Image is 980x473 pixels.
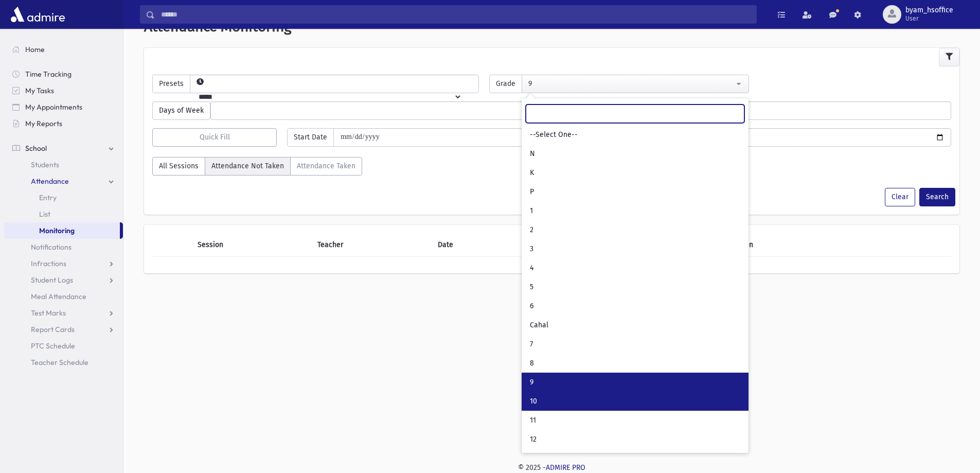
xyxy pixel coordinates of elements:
span: Entry [39,193,57,202]
label: Attendance Taken [290,157,362,176]
span: Home [25,45,45,54]
th: Session [191,233,312,257]
a: List [4,206,123,222]
span: 6 [530,301,533,311]
th: Day of Week [519,233,688,257]
span: Report Cards [31,325,75,334]
span: 3 [530,244,533,254]
span: 9 [530,377,533,388]
span: Grade [489,75,522,93]
span: byam_hsoffice [905,6,953,14]
a: Attendance [4,173,123,189]
span: Test Marks [31,308,66,318]
span: My Tasks [25,86,54,95]
span: School [25,144,47,153]
button: Clear [885,188,915,206]
a: My Appointments [4,99,123,115]
span: List [39,209,50,219]
a: School [4,140,123,156]
span: Students [31,160,59,169]
span: My Reports [25,119,62,128]
input: Search [526,104,744,123]
div: 9 [528,78,734,89]
span: PTC Schedule [31,341,75,351]
a: My Reports [4,115,123,132]
span: Meal Attendance [31,292,86,301]
span: Time Tracking [25,69,72,79]
div: © 2025 - [140,462,964,473]
span: My Appointments [25,102,82,112]
a: Report Cards [4,321,123,338]
span: Infractions [31,259,66,268]
input: Search [155,5,756,24]
span: Days of Week [152,101,210,120]
th: Attendance Taken [688,233,913,257]
span: Notifications [31,242,72,252]
a: Test Marks [4,305,123,321]
span: Student Logs [31,275,73,285]
a: PTC Schedule [4,338,123,354]
span: Cahal [530,320,548,330]
a: Students [4,156,123,173]
span: 7 [530,339,533,349]
button: Quick Fill [152,128,277,147]
span: K [530,168,534,178]
a: Entry [4,189,123,206]
span: Monitoring [39,226,75,235]
label: All Sessions [152,157,205,176]
a: ADMIRE PRO [546,463,585,472]
span: P [530,187,534,197]
a: Time Tracking [4,66,123,82]
span: 8 [530,358,534,369]
label: Attendance Not Taken [205,157,291,176]
span: 2 [530,225,533,235]
span: User [905,14,953,23]
th: Date [432,233,519,257]
span: 1 [530,206,533,216]
span: Presets [152,75,190,93]
a: Meal Attendance [4,288,123,305]
span: 10 [530,396,537,407]
a: Teacher Schedule [4,354,123,371]
span: 11 [530,415,536,426]
button: Search [919,188,955,206]
a: Notifications [4,239,123,255]
span: Quick Fill [200,133,230,142]
div: AttTaken [152,157,362,180]
span: 5 [530,282,533,292]
img: AdmirePro [8,4,67,25]
span: Attendance [31,177,69,186]
span: Teacher Schedule [31,358,88,367]
span: Start Date [287,128,334,147]
a: Home [4,41,123,58]
a: Infractions [4,255,123,272]
button: 9 [522,75,749,93]
a: My Tasks [4,82,123,99]
span: N [530,149,535,159]
th: Teacher [311,233,432,257]
a: Monitoring [4,222,120,239]
span: --Select One-- [530,130,578,140]
span: 12 [530,434,537,445]
a: Student Logs [4,272,123,288]
span: 4 [530,263,533,273]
